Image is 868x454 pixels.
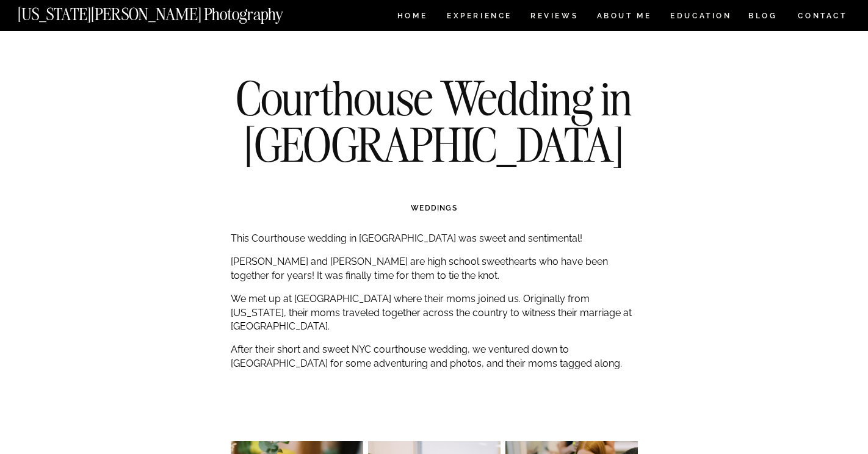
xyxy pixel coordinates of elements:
[395,12,430,23] a: HOME
[231,255,638,283] p: [PERSON_NAME] and [PERSON_NAME] are high school sweethearts who have been together for years! It ...
[797,9,848,23] a: CONTACT
[411,204,457,212] a: WEDDINGS
[530,12,576,23] a: REVIEWS
[231,292,638,333] p: We met up at [GEOGRAPHIC_DATA] where their moms joined us. Originally from [US_STATE], their moms...
[231,343,638,370] p: After their short and sweet NYC courthouse wedding, we ventured down to [GEOGRAPHIC_DATA] for som...
[748,12,778,23] a: BLOG
[212,75,656,167] h1: Courthouse Wedding in [GEOGRAPHIC_DATA]
[231,232,638,245] p: This Courthouse wedding in [GEOGRAPHIC_DATA] was sweet and sentimental!
[596,12,652,23] a: ABOUT ME
[18,6,324,16] a: [US_STATE][PERSON_NAME] Photography
[669,12,733,23] a: EDUCATION
[447,12,511,23] a: Experience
